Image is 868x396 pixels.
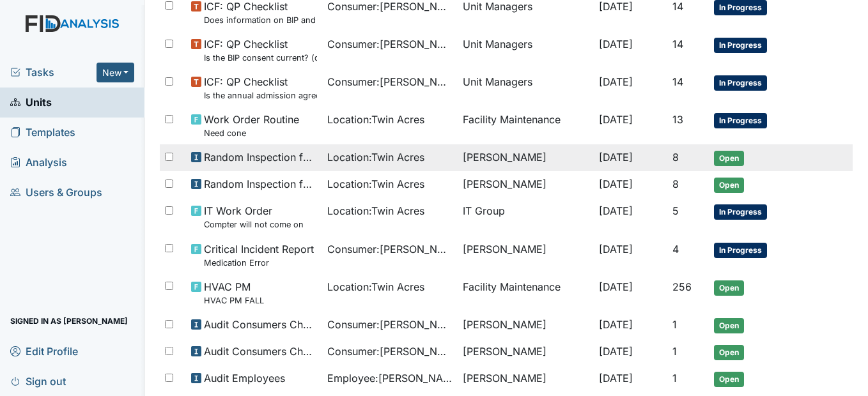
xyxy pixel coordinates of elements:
span: Open [714,372,744,387]
span: Consumer : [PERSON_NAME] [327,344,453,359]
span: Location : Twin Acres [327,279,424,294]
a: Tasks [10,65,97,80]
span: Consumer : [PERSON_NAME] [327,241,453,257]
span: IT Work Order Compter will not come on [204,203,304,231]
span: In Progress [714,204,767,220]
span: 14 [672,75,683,88]
span: 1 [672,372,677,385]
span: [DATE] [599,345,633,358]
span: Edit Profile [10,341,78,361]
span: Open [714,178,744,193]
td: [PERSON_NAME] [458,236,593,274]
span: [DATE] [599,280,633,293]
span: Audit Consumers Charts [204,344,316,359]
span: Consumer : [PERSON_NAME] [327,36,453,52]
span: Open [714,151,744,166]
span: In Progress [714,38,767,53]
span: Location : Twin Acres [327,176,424,192]
span: [DATE] [599,113,633,126]
small: Is the annual admission agreement current? (document the date in the comment section) [204,89,316,102]
td: [PERSON_NAME] [458,312,593,339]
span: 4 [672,243,679,255]
span: 1 [672,345,677,358]
span: Consumer : [PERSON_NAME] [327,317,453,332]
span: ICF: QP Checklist Is the annual admission agreement current? (document the date in the comment se... [204,74,316,102]
span: Location : Twin Acres [327,112,424,127]
span: Random Inspection for Afternoon [204,149,316,165]
span: HVAC PM HVAC PM FALL [204,279,264,307]
span: 256 [672,280,692,293]
td: [PERSON_NAME] [458,365,593,392]
small: Is the BIP consent current? (document the date, BIP number in the comment section) [204,52,316,64]
span: Work Order Routine Need cone [204,112,299,139]
span: Audit Consumers Charts [204,317,316,332]
span: Random Inspection for Evening [204,176,316,192]
td: [PERSON_NAME] [458,144,593,171]
button: New [97,63,135,82]
span: Consumer : [PERSON_NAME] [327,74,453,89]
span: 8 [672,178,679,190]
span: Open [714,318,744,333]
span: 14 [672,38,683,50]
td: Facility Maintenance [458,107,593,144]
small: Need cone [204,127,299,139]
small: Does information on BIP and consent match? [204,14,316,26]
td: Facility Maintenance [458,274,593,312]
span: 13 [672,113,683,126]
span: Audit Employees [204,370,285,386]
span: Signed in as [PERSON_NAME] [10,311,128,331]
span: ICF: QP Checklist Is the BIP consent current? (document the date, BIP number in the comment section) [204,36,316,64]
td: [PERSON_NAME] [458,339,593,365]
td: IT Group [458,198,593,236]
small: Medication Error [204,257,314,269]
span: Templates [10,123,75,142]
span: 5 [672,204,679,217]
small: HVAC PM FALL [204,294,264,307]
td: [PERSON_NAME] [458,171,593,198]
span: Analysis [10,153,67,172]
span: [DATE] [599,178,633,190]
span: Critical Incident Report Medication Error [204,241,314,269]
span: Users & Groups [10,183,102,202]
span: In Progress [714,113,767,128]
span: Sign out [10,371,66,391]
span: Units [10,93,52,112]
span: [DATE] [599,75,633,88]
span: 8 [672,151,679,164]
small: Compter will not come on [204,218,304,231]
span: Location : Twin Acres [327,203,424,218]
span: [DATE] [599,151,633,164]
span: [DATE] [599,204,633,217]
span: Employee : [PERSON_NAME] [327,370,453,386]
span: [DATE] [599,243,633,255]
span: [DATE] [599,38,633,50]
span: In Progress [714,75,767,91]
span: Open [714,345,744,360]
span: [DATE] [599,372,633,385]
span: 1 [672,318,677,331]
span: In Progress [714,243,767,258]
span: Open [714,280,744,296]
span: Location : Twin Acres [327,149,424,165]
td: Unit Managers [458,31,593,69]
td: Unit Managers [458,69,593,107]
span: [DATE] [599,318,633,331]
